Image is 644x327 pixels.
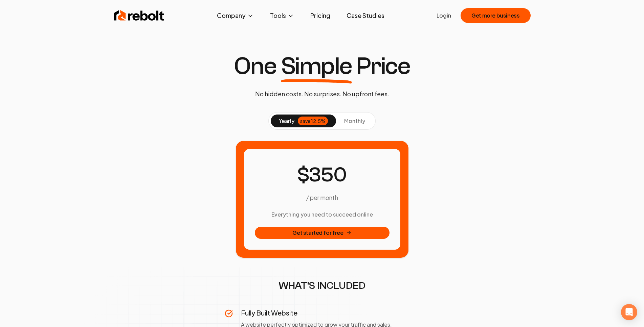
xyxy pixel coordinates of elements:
[255,210,390,219] h3: Everything you need to succeed online
[461,8,530,23] button: Get more business
[306,193,338,202] p: / per month
[341,9,390,22] a: Case Studies
[212,9,259,22] button: Company
[255,227,390,239] button: Get started for free
[279,117,294,125] span: yearly
[114,9,164,22] img: Rebolt Logo
[225,280,420,292] h2: WHAT'S INCLUDED
[298,117,328,125] div: save 12.5%
[281,54,352,78] span: Simple
[437,11,451,20] a: Login
[241,308,420,318] h3: Fully Built Website
[271,115,336,127] button: yearlysave 12.5%
[305,9,336,22] a: Pricing
[234,54,410,78] h1: One Price
[265,9,299,22] button: Tools
[255,89,389,99] p: No hidden costs. No surprises. No upfront fees.
[621,304,637,320] div: Open Intercom Messenger
[336,115,373,127] button: monthly
[344,117,365,124] span: monthly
